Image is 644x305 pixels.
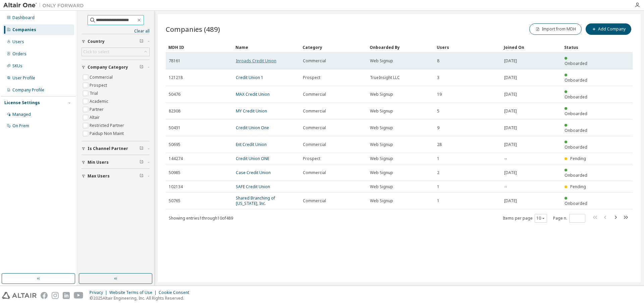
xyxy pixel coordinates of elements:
[370,142,393,147] span: Web Signup
[12,75,35,81] div: User Profile
[370,184,393,189] span: Web Signup
[82,141,150,156] button: Is Channel Partner
[303,58,326,64] span: Commercial
[236,108,267,114] a: MY Credit Union
[565,172,587,178] span: Onboarded
[169,142,180,147] span: 50695
[236,91,270,97] a: MAX Credit Union
[90,97,110,105] label: Academic
[169,58,180,64] span: 78161
[504,125,517,131] span: [DATE]
[303,75,320,80] span: Prospect
[12,27,36,32] div: Companies
[370,75,400,80] span: TrueInsight LLC
[236,195,275,206] a: Shared Branching of [US_STATE], Inc.
[303,125,326,131] span: Commercial
[303,156,320,161] span: Prospect
[504,184,507,189] span: --
[565,61,587,66] span: Onboarded
[437,108,439,114] span: 5
[52,292,59,299] img: instagram.svg
[88,146,128,151] span: Is Channel Partner
[88,65,128,70] span: Company Category
[140,146,144,151] span: Clear filter
[437,184,439,189] span: 1
[504,92,517,97] span: [DATE]
[437,198,439,204] span: 1
[169,75,183,80] span: 121218
[140,65,144,70] span: Clear filter
[303,92,326,97] span: Commercial
[159,290,193,295] div: Cookie Consent
[236,142,267,147] a: Ent Credit Union
[88,173,110,179] span: Max Users
[564,42,592,53] div: Status
[437,42,498,53] div: Users
[90,295,193,301] p: © 2025 Altair Engineering, Inc. All Rights Reserved.
[236,156,269,161] a: Credit Union ONE
[90,105,105,113] label: Partner
[88,39,105,44] span: Country
[303,42,364,53] div: Category
[90,113,101,122] label: Altair
[437,58,439,64] span: 8
[169,108,180,114] span: 82308
[235,42,297,53] div: Name
[504,142,517,147] span: [DATE]
[90,73,114,81] label: Commercial
[370,42,431,53] div: Onboarded By
[370,170,393,175] span: Web Signup
[82,34,150,49] button: Country
[82,155,150,170] button: Min Users
[370,156,393,161] span: Web Signup
[437,156,439,161] span: 1
[504,108,517,114] span: [DATE]
[88,160,109,165] span: Min Users
[370,58,393,64] span: Web Signup
[303,198,326,204] span: Commercial
[553,214,585,223] span: Page n.
[236,170,271,175] a: Case Credit Union
[82,48,149,56] div: Click to select
[2,292,37,299] img: altair_logo.svg
[12,112,31,117] div: Managed
[83,49,109,55] div: Click to select
[586,23,631,35] button: Add Company
[168,42,230,53] div: MDH ID
[169,215,233,221] span: Showing entries 1 through 10 of 489
[504,58,517,64] span: [DATE]
[90,130,125,138] label: Paidup Non Maint
[565,201,587,206] span: Onboarded
[169,198,180,204] span: 50765
[82,28,150,34] a: Clear all
[370,198,393,204] span: Web Signup
[82,60,150,75] button: Company Category
[504,75,517,80] span: [DATE]
[63,292,70,299] img: linkedin.svg
[236,75,263,80] a: Credit Union 1
[169,170,180,175] span: 50985
[12,39,24,45] div: Users
[303,142,326,147] span: Commercial
[565,111,587,117] span: Onboarded
[565,128,587,133] span: Onboarded
[4,100,40,105] div: License Settings
[504,156,507,161] span: --
[90,89,99,97] label: Trial
[74,292,84,299] img: youtube.svg
[140,160,144,165] span: Clear filter
[565,77,587,83] span: Onboarded
[236,58,276,64] a: Inroads Credit Union
[437,125,439,131] span: 9
[565,144,587,150] span: Onboarded
[504,198,517,204] span: [DATE]
[529,23,582,35] button: Import from MDH
[82,169,150,183] button: Max Users
[12,63,22,69] div: SKUs
[169,156,183,161] span: 144274
[140,173,144,179] span: Clear filter
[303,170,326,175] span: Commercial
[140,39,144,44] span: Clear filter
[303,108,326,114] span: Commercial
[570,184,586,189] span: Pending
